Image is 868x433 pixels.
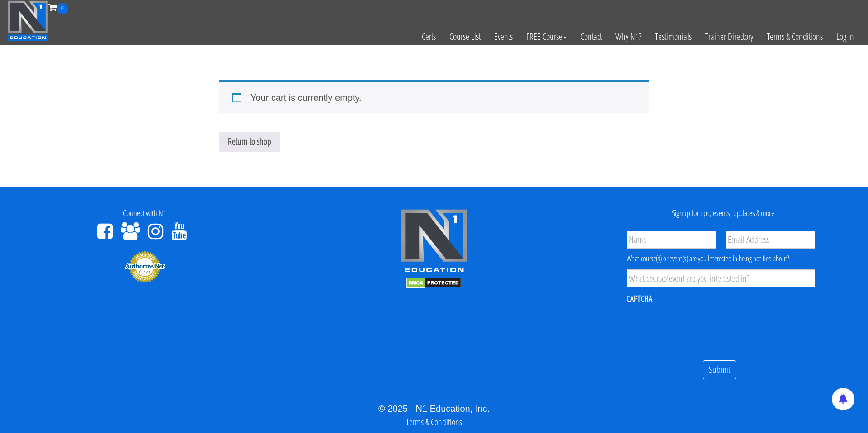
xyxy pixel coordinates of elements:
div: Your cart is currently empty. [219,80,649,113]
a: Terms & Conditions [760,14,830,59]
div: © 2025 - N1 Education, Inc. [7,402,861,415]
input: Submit [703,360,736,380]
input: What course/event are you interested in? [627,269,815,287]
iframe: reCAPTCHA [627,311,764,346]
a: Contact [574,14,609,59]
input: Email Address [726,231,815,249]
img: DMCA.com Protection Status [406,278,461,288]
a: Log In [830,14,861,59]
a: Course List [443,14,487,59]
div: What course(s) or event(s) are you interested in being notified about? [627,253,815,264]
a: Certs [415,14,443,59]
a: Terms & Conditions [406,416,462,428]
img: n1-education [7,0,48,41]
h4: Connect with N1 [7,209,283,218]
img: Authorize.Net Merchant - Click to Verify [124,250,165,283]
a: Trainer Directory [698,14,760,59]
label: CAPTCHA [627,293,652,305]
img: n1-edu-logo [400,209,468,276]
a: Testimonials [648,14,698,59]
h4: Signup for tips, events, updates & more [585,209,861,218]
a: FREE Course [519,14,574,59]
a: 0 [48,1,68,13]
span: 0 [57,3,68,14]
a: Return to shop [219,132,280,152]
a: Events [487,14,519,59]
a: Why N1? [609,14,648,59]
input: Name [627,231,716,249]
